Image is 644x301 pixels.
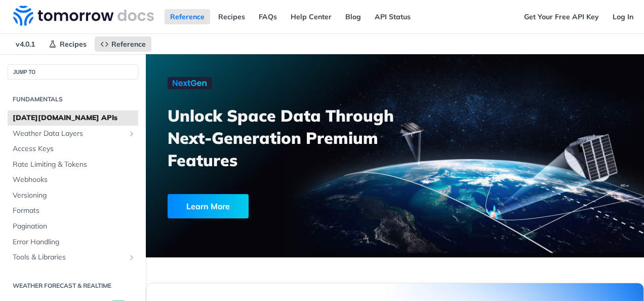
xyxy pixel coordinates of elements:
[13,175,136,185] span: Webhooks
[8,64,138,80] button: JUMP TO
[8,235,138,250] a: Error Handling
[168,104,406,171] h3: Unlock Space Data Through Next-Generation Premium Features
[8,188,138,203] a: Versioning
[518,9,605,24] a: Get Your Free API Key
[13,206,136,216] span: Formats
[13,237,136,247] span: Error Handling
[8,203,138,218] a: Formats
[13,191,136,201] span: Versioning
[8,110,138,126] a: [DATE][DOMAIN_NAME] APIs
[128,130,136,138] button: Show subpages for Weather Data Layers
[168,77,212,89] img: NextGen
[13,6,154,26] img: Tomorrow.io Weather API Docs
[8,141,138,157] a: Access Keys
[8,250,138,265] a: Tools & LibrariesShow subpages for Tools & Libraries
[168,194,358,218] a: Learn More
[8,157,138,172] a: Rate Limiting & Tokens
[8,126,138,141] a: Weather Data LayersShow subpages for Weather Data Layers
[369,9,416,24] a: API Status
[213,9,251,24] a: Recipes
[13,221,136,232] span: Pagination
[285,9,337,24] a: Help Center
[60,40,87,49] span: Recipes
[168,194,249,218] div: Learn More
[95,36,151,52] a: Reference
[13,160,136,170] span: Rate Limiting & Tokens
[8,95,138,104] h2: Fundamentals
[111,40,146,49] span: Reference
[128,253,136,261] button: Show subpages for Tools & Libraries
[340,9,367,24] a: Blog
[253,9,283,24] a: FAQs
[13,129,125,139] span: Weather Data Layers
[8,172,138,187] a: Webhooks
[607,9,639,24] a: Log In
[10,36,41,52] span: v4.0.1
[43,36,92,52] a: Recipes
[8,219,138,234] a: Pagination
[8,281,138,290] h2: Weather Forecast & realtime
[13,252,125,262] span: Tools & Libraries
[13,144,136,154] span: Access Keys
[13,113,136,123] span: [DATE][DOMAIN_NAME] APIs
[165,9,210,24] a: Reference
